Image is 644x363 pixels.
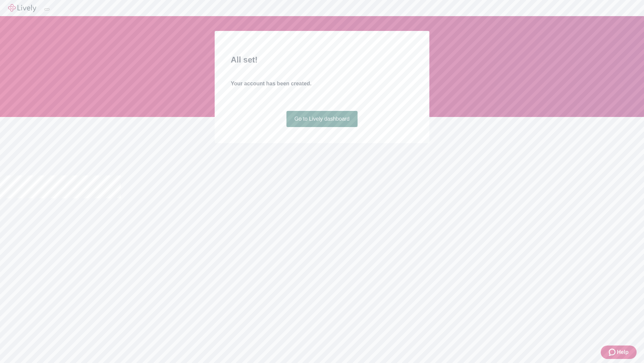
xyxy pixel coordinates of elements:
[617,348,629,356] span: Help
[8,4,36,12] img: Lively
[231,80,413,88] h4: Your account has been created.
[609,348,617,356] svg: Zendesk support icon
[44,8,50,10] button: Log out
[286,111,358,127] a: Go to Lively dashboard
[231,54,413,66] h2: All set!
[601,346,637,359] button: Zendesk support iconHelp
